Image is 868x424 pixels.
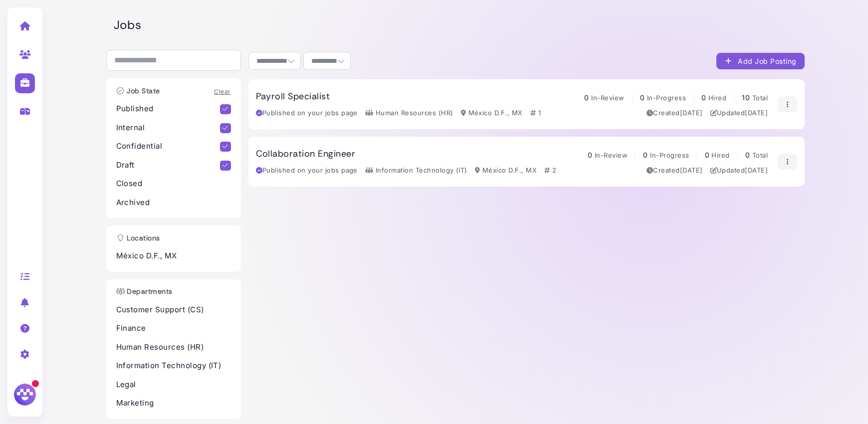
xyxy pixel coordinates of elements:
div: Updated [710,108,768,118]
span: 0 [588,151,592,159]
span: 0 [701,93,706,102]
span: Total [752,94,768,102]
p: Draft [116,160,220,171]
p: Information Technology (IT) [116,360,231,372]
h2: Jobs [114,18,805,32]
p: Archived [116,197,231,209]
p: Legal [116,379,231,391]
div: México D.F., MX [461,108,523,118]
p: Confidential [116,141,220,152]
div: México D.F., MX [475,166,537,176]
div: Published on your jobs page [256,166,358,176]
div: 2 [544,166,556,176]
span: 0 [640,93,645,102]
button: Add Job Posting [716,53,805,69]
div: Updated [710,166,768,176]
span: 10 [742,93,750,102]
p: Human Resources (HR) [116,342,231,353]
a: Clear [214,88,230,95]
time: Aug 21, 2025 [680,109,703,117]
span: Hired [711,151,729,159]
p: Marketing [116,398,231,409]
p: Closed [116,178,231,190]
span: In-Review [595,151,628,159]
div: Created [647,166,703,176]
h3: Payroll Specialist [256,91,330,102]
p: Internal [116,122,220,134]
time: Aug 21, 2025 [680,166,703,174]
span: In-Progress [650,151,689,159]
time: Aug 22, 2025 [745,109,768,117]
h3: Locations [111,234,165,242]
span: In-Review [591,94,624,102]
span: Hired [708,94,726,102]
p: Customer Support (CS) [116,304,231,316]
div: 1 [530,108,541,118]
h3: Collaboration Engineer [256,149,356,160]
p: Published [116,103,220,115]
span: In-Progress [647,94,686,102]
span: 0 [705,151,709,159]
p: Finance [116,323,231,334]
span: 0 [643,151,648,159]
img: Megan [12,382,37,407]
span: 0 [745,151,750,159]
div: Human Resources (HR) [365,108,453,118]
h3: Job State [111,87,165,95]
h3: Departments [111,287,178,296]
div: Created [647,108,703,118]
time: Aug 21, 2025 [745,166,768,174]
span: 0 [584,93,589,102]
div: Information Technology (IT) [365,166,467,176]
div: Add Job Posting [724,56,797,66]
p: México D.F., MX [116,250,231,262]
span: Total [752,151,768,159]
div: Published on your jobs page [256,108,358,118]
